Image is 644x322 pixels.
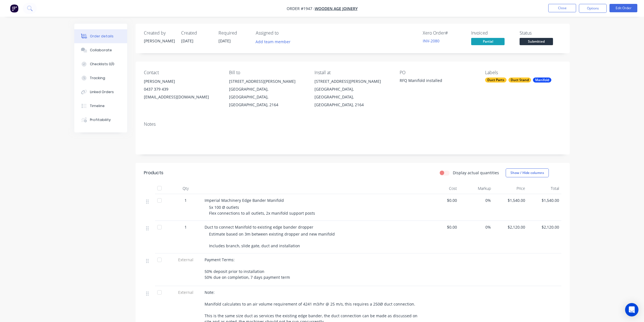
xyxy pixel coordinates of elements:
[423,38,439,43] a: INV-2080
[256,38,294,45] button: Add team member
[10,4,18,13] img: Factory
[485,70,561,75] div: Labels
[144,78,220,85] div: [PERSON_NAME]
[181,38,193,43] span: [DATE]
[144,93,220,101] div: [EMAIL_ADDRESS][DOMAIN_NAME]
[471,38,505,45] span: Partial
[461,224,491,230] span: 0%
[169,183,202,194] div: Qty
[527,183,562,194] div: Total
[471,30,513,36] div: Invoiced
[144,170,163,176] div: Products
[493,183,527,194] div: Price
[229,85,305,109] div: [GEOGRAPHIC_DATA], [GEOGRAPHIC_DATA], [GEOGRAPHIC_DATA], 2164
[90,62,114,67] div: Checklists 0/0
[74,29,127,43] button: Order details
[181,30,212,36] div: Created
[90,89,114,95] div: Linked Orders
[144,85,220,93] div: 0437 379 439
[229,78,305,85] div: [STREET_ADDRESS][PERSON_NAME]
[144,78,220,101] div: [PERSON_NAME]0437 379 439[EMAIL_ADDRESS][DOMAIN_NAME]
[256,30,311,36] div: Assigned to
[508,78,531,83] div: Duct Stand
[609,4,637,12] button: Edit Order
[144,30,174,36] div: Created by
[229,70,305,75] div: Bill to
[625,303,638,316] div: Open Intercom Messenger
[400,78,469,85] div: RFQ Manifold installed
[209,205,315,216] span: 5x 100 Ø outlets Flex connections to all outlets, 2x manifold support posts
[533,78,551,83] div: Manifold
[495,197,525,203] span: $1,540.00
[315,6,358,11] a: Wooden Age Joinery
[314,78,391,109] div: [STREET_ADDRESS][PERSON_NAME][GEOGRAPHIC_DATA], [GEOGRAPHIC_DATA], [GEOGRAPHIC_DATA], 2164
[229,78,305,109] div: [STREET_ADDRESS][PERSON_NAME][GEOGRAPHIC_DATA], [GEOGRAPHIC_DATA], [GEOGRAPHIC_DATA], 2164
[314,85,391,109] div: [GEOGRAPHIC_DATA], [GEOGRAPHIC_DATA], [GEOGRAPHIC_DATA], 2164
[287,6,315,11] span: Order #1947 -
[205,224,313,230] span: Duct to connect Manifold to existing edge bander dropper
[90,48,112,53] div: Collaborate
[74,113,127,127] button: Profitability
[314,78,391,85] div: [STREET_ADDRESS][PERSON_NAME]
[579,4,607,13] button: Options
[530,224,559,230] span: $2,120.00
[461,197,491,203] span: 0%
[427,224,457,230] span: $0.00
[423,30,464,36] div: Xero Order #
[520,38,553,45] span: Submitted
[218,38,231,43] span: [DATE]
[209,231,335,248] span: Estimate based on 3m between existing dropper and new manifold Includes branch, slide gate, duct ...
[171,257,200,263] span: External
[253,38,294,45] button: Add team member
[205,198,284,203] span: Imperial Machinery Edge Bander Manifold
[144,122,561,127] div: Notes
[427,197,457,203] span: $0.00
[90,103,105,108] div: Timeline
[520,38,553,46] button: Submitted
[171,289,200,295] span: External
[425,183,459,194] div: Cost
[530,197,559,203] span: $1,540.00
[485,78,507,83] div: Duct Parts
[459,183,493,194] div: Markup
[205,257,290,280] span: Payment Terms: 50% deposit prior to installation 50% due on completion, 7 days payment term
[74,99,127,113] button: Timeline
[90,34,114,39] div: Order details
[74,57,127,71] button: Checklists 0/0
[185,224,187,230] span: 1
[453,170,499,176] label: Display actual quantities
[520,30,561,36] div: Status
[144,70,220,75] div: Contact
[74,43,127,57] button: Collaborate
[74,85,127,99] button: Linked Orders
[144,38,174,44] div: [PERSON_NAME]
[548,4,576,12] button: Close
[506,168,549,177] button: Show / Hide columns
[400,70,476,75] div: PO
[185,197,187,203] span: 1
[90,76,105,81] div: Tracking
[314,70,391,75] div: Install at
[495,224,525,230] span: $2,120.00
[218,30,249,36] div: Required
[74,71,127,85] button: Tracking
[90,117,111,122] div: Profitability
